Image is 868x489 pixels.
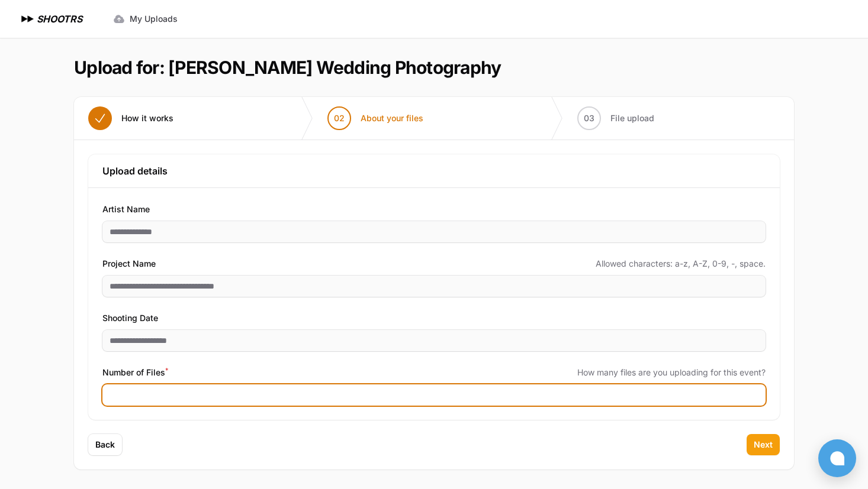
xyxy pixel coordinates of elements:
[577,367,766,378] span: How many files are you uploading for this event?
[106,8,185,30] a: My Uploads
[313,97,438,140] button: 02 About your files
[584,112,594,124] span: 03
[747,434,780,455] button: Next
[37,12,82,26] h1: SHOOTRS
[818,439,856,477] button: Open chat window
[563,97,668,140] button: 03 File upload
[19,12,82,26] a: SHOOTRS SHOOTRS
[121,112,173,124] span: How it works
[74,57,501,78] h1: Upload for: [PERSON_NAME] Wedding Photography
[754,439,773,451] span: Next
[102,311,158,325] span: Shooting Date
[102,202,150,216] span: Artist Name
[19,12,37,26] img: SHOOTRS
[361,112,423,124] span: About your files
[102,365,168,380] span: Number of Files
[596,258,766,270] span: Allowed characters: a-z, A-Z, 0-9, -, space.
[102,257,156,271] span: Project Name
[130,13,178,25] span: My Uploads
[74,97,188,140] button: How it works
[102,164,766,178] h3: Upload details
[610,112,654,124] span: File upload
[95,439,115,451] span: Back
[88,434,122,455] button: Back
[334,112,345,124] span: 02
